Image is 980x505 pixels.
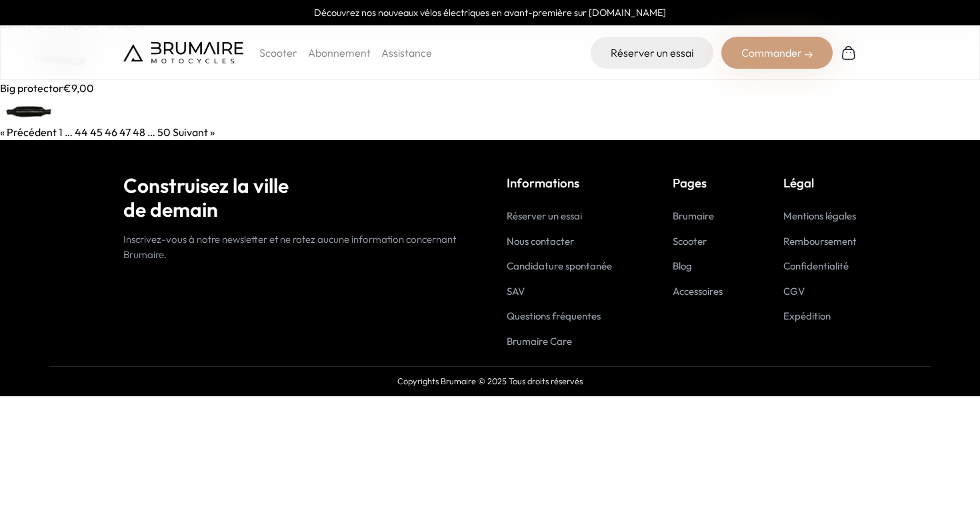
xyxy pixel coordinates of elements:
[507,173,612,192] p: Informations
[507,260,612,272] a: Candidature spontanée
[147,125,155,139] span: …
[783,173,857,192] p: Légal
[507,209,582,222] a: Réserver un essai
[673,235,707,247] a: Scooter
[507,285,525,298] a: SAV
[119,125,131,139] a: 47
[507,335,572,348] a: Brumaire Care
[173,125,215,139] a: Suivant »
[783,260,849,272] a: Confidentialité
[805,51,813,59] img: right-arrow-2.png
[49,375,931,388] p: Copyrights Brumaire © 2025 Tous droits réservés
[783,285,805,298] a: CGV
[308,46,371,59] a: Abonnement
[507,235,574,247] a: Nous contacter
[90,125,103,139] a: 45
[123,173,473,221] h2: Construisez la ville de demain
[673,260,692,272] a: Blog
[65,125,73,139] span: …
[123,232,473,262] p: Inscrivez-vous à notre newsletter et ne ratez aucune information concernant Brumaire.
[59,125,63,139] a: 1
[123,42,243,63] img: Brumaire Motocycles
[75,125,88,139] a: 44
[783,310,831,322] a: Expédition
[673,173,723,192] p: Pages
[721,37,833,69] div: Commander
[673,209,714,222] a: Brumaire
[841,45,857,61] img: Panier
[157,125,171,139] a: 50
[673,285,723,298] a: Accessoires
[591,37,713,69] a: Réserver un essai
[259,45,297,61] p: Scooter
[381,46,432,59] a: Assistance
[783,209,856,222] a: Mentions légales
[133,125,145,139] a: 48
[507,310,601,322] a: Questions fréquentes
[105,125,117,139] span: 46
[783,235,857,247] a: Remboursement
